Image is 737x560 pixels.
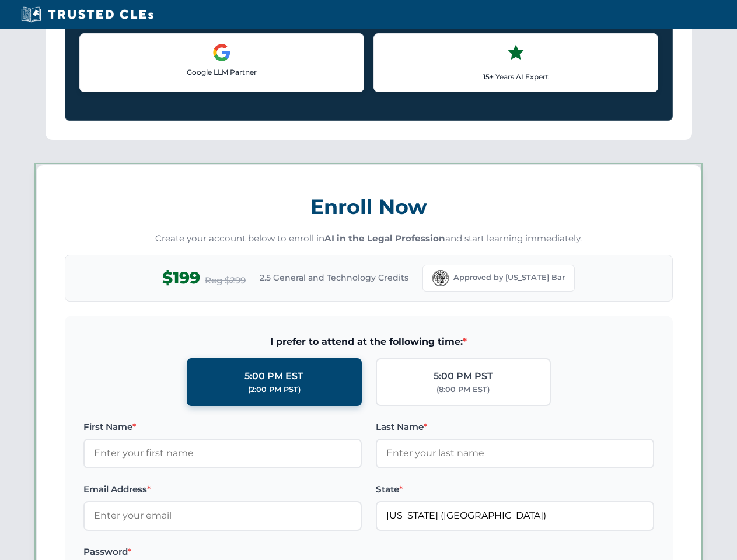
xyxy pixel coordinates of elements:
input: Enter your email [83,501,362,530]
span: 2.5 General and Technology Credits [260,271,408,284]
p: 15+ Years AI Expert [383,71,648,82]
label: Password [83,545,362,559]
label: First Name [83,420,362,434]
img: Florida Bar [432,270,449,286]
label: State [376,482,654,496]
p: Create your account below to enroll in and start learning immediately. [65,232,673,246]
span: Approved by [US_STATE] Bar [453,272,565,283]
input: Enter your last name [376,439,654,468]
label: Last Name [376,420,654,434]
div: (8:00 PM EST) [436,384,490,395]
label: Email Address [83,482,362,496]
strong: AI in the Legal Profession [324,233,445,244]
div: 5:00 PM EST [244,369,303,384]
span: $199 [162,265,200,291]
img: Trusted CLEs [18,6,157,23]
input: Florida (FL) [376,501,654,530]
input: Enter your first name [83,439,362,468]
div: 5:00 PM PST [434,369,493,384]
img: Google [212,43,231,62]
span: I prefer to attend at the following time: [83,334,654,349]
span: Reg $299 [205,274,246,288]
p: Google LLM Partner [89,66,354,78]
h3: Enroll Now [65,188,673,225]
div: (2:00 PM PST) [248,384,301,395]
